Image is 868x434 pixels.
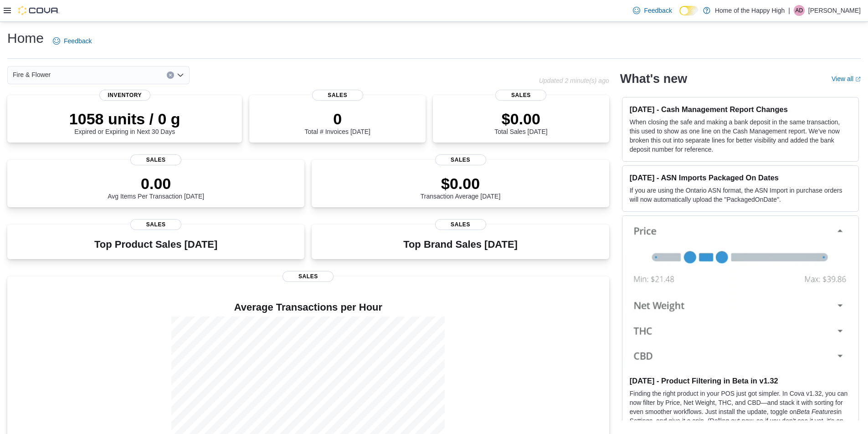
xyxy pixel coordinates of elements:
[796,408,837,415] em: Beta Features
[435,219,486,230] span: Sales
[435,154,486,165] span: Sales
[130,219,181,230] span: Sales
[495,90,546,101] span: Sales
[7,29,44,47] h1: Home
[796,5,803,16] span: AD
[629,1,675,20] a: Feedback
[99,90,150,101] span: Inventory
[177,71,184,79] button: Open list of options
[679,6,699,15] input: Dark Mode
[630,376,851,385] h3: [DATE] - Product Filtering in Beta in v1.32
[305,110,370,128] p: 0
[49,32,95,50] a: Feedback
[808,5,861,16] p: [PERSON_NAME]
[630,105,851,114] h3: [DATE] - Cash Management Report Changes
[312,90,363,101] span: Sales
[630,186,851,204] p: If you are using the Ontario ASN format, the ASN Import in purchase orders will now automatically...
[15,302,602,313] h4: Average Transactions per Hour
[94,239,217,250] h3: Top Product Sales [DATE]
[630,173,851,182] h3: [DATE] - ASN Imports Packaged On Dates
[64,36,92,46] span: Feedback
[494,110,547,135] div: Total Sales [DATE]
[13,69,51,80] span: Fire & Flower
[715,5,785,16] p: Home of the Happy High
[167,71,174,79] button: Clear input
[108,174,204,193] p: 0.00
[69,110,180,128] p: 1058 units / 0 g
[539,77,609,84] p: Updated 2 minute(s) ago
[832,75,861,82] a: View allExternal link
[421,174,501,200] div: Transaction Average [DATE]
[788,5,790,16] p: |
[130,154,181,165] span: Sales
[494,110,547,128] p: $0.00
[305,110,370,135] div: Total # Invoices [DATE]
[421,174,501,193] p: $0.00
[620,71,687,86] h2: What's new
[855,77,861,82] svg: External link
[282,271,334,282] span: Sales
[630,117,851,154] p: When closing the safe and making a bank deposit in the same transaction, this used to show as one...
[108,174,204,200] div: Avg Items Per Transaction [DATE]
[794,5,805,16] div: Aaron De Sousa
[18,6,59,15] img: Cova
[644,6,672,15] span: Feedback
[69,110,180,135] div: Expired or Expiring in Next 30 Days
[403,239,518,250] h3: Top Brand Sales [DATE]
